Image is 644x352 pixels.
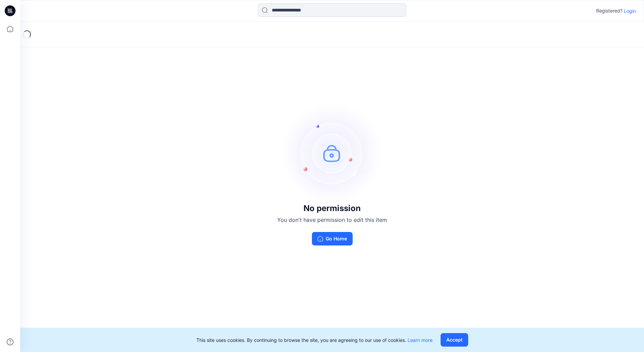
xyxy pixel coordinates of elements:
button: Accept [441,333,468,347]
p: You don't have permission to edit this item [277,216,387,224]
h3: No permission [277,204,387,213]
img: no-perm.svg [282,102,383,204]
p: This site uses cookies. By continuing to browse the site, you are agreeing to our use of cookies. [196,336,432,344]
p: Registered? [596,7,622,15]
button: Go Home [312,232,353,245]
p: Login [624,7,636,14]
a: Learn more [408,337,432,343]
